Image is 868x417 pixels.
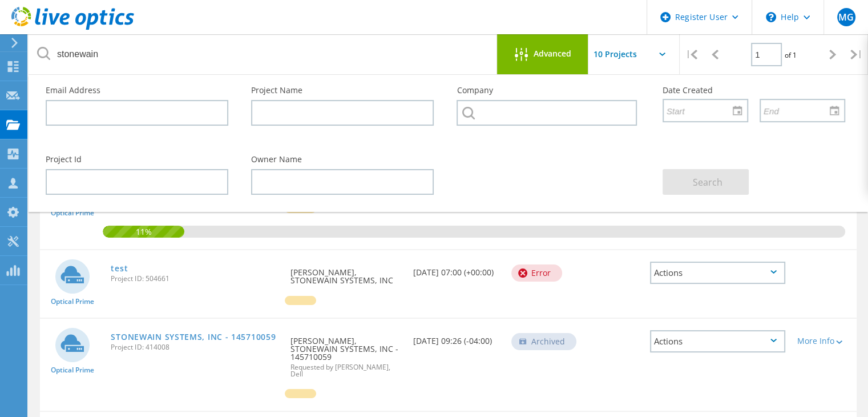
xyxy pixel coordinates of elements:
[766,12,776,22] svg: \n
[111,275,279,282] span: Project ID: 504661
[111,344,279,351] span: Project ID: 414008
[407,250,506,288] div: [DATE] 07:00 (+00:00)
[103,226,184,236] span: 11%
[51,367,94,374] span: Optical Prime
[46,86,228,94] label: Email Address
[285,319,407,389] div: [PERSON_NAME], STONEWAIN SYSTEMS, INC - 145710059
[838,13,854,22] span: MG
[534,50,571,58] span: Advanced
[663,86,845,94] label: Date Created
[680,34,703,75] div: |
[650,330,786,352] div: Actions
[29,34,498,74] input: Search projects by name, owner, ID, company, etc
[785,50,797,60] span: of 1
[290,364,402,378] span: Requested by [PERSON_NAME], Dell
[251,155,434,163] label: Owner Name
[511,264,562,282] div: Error
[845,34,868,75] div: |
[251,86,434,94] label: Project Name
[51,210,94,216] span: Optical Prime
[761,99,836,121] input: End
[46,155,228,163] label: Project Id
[111,333,276,341] a: STONEWAIN SYSTEMS, INC - 145710059
[11,24,134,32] a: Live Optics Dashboard
[693,176,722,189] span: Search
[407,319,506,356] div: [DATE] 09:26 (-04:00)
[664,99,739,121] input: Start
[285,250,407,296] div: [PERSON_NAME], STONEWAIN SYSTEMS, INC
[663,169,749,195] button: Search
[457,86,639,94] label: Company
[650,262,786,284] div: Actions
[111,264,128,272] a: test
[51,298,94,305] span: Optical Prime
[797,337,850,345] div: More Info
[511,333,576,350] div: Archived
